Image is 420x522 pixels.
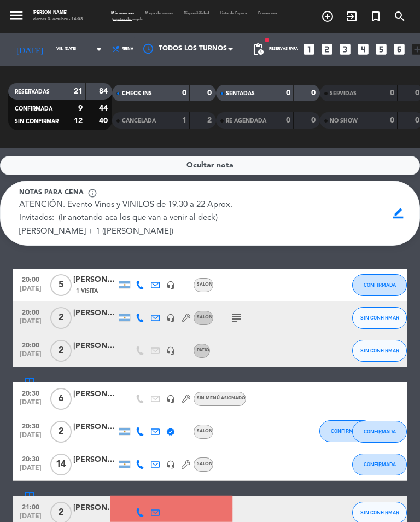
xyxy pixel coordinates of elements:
[23,490,36,503] i: border_all
[17,351,44,363] span: [DATE]
[392,42,406,56] i: looks_6
[319,420,374,442] button: CONFIRMADA
[356,42,370,56] i: looks_4
[99,105,110,112] strong: 44
[17,305,44,318] span: 20:00
[226,118,266,124] span: RE AGENDADA
[330,91,357,96] span: SERVIDAS
[17,500,44,513] span: 21:00
[207,89,214,97] strong: 0
[345,10,358,23] i: exit_to_app
[286,117,290,124] strong: 0
[252,43,265,56] span: pending_actions
[50,421,72,443] span: 2
[330,118,358,124] span: NO SHOW
[50,340,72,362] span: 2
[286,89,290,97] strong: 0
[8,39,51,59] i: [DATE]
[73,502,117,514] div: [PERSON_NAME]
[197,315,213,320] span: SALON
[17,419,44,432] span: 20:30
[74,117,83,125] strong: 12
[321,10,334,23] i: add_circle_outline
[50,274,72,296] span: 5
[360,315,399,321] span: SIN CONFIRMAR
[352,421,407,443] button: CONFIRMADA
[264,37,270,43] span: fiber_manual_record
[8,7,25,24] i: menu
[78,105,83,112] strong: 9
[197,348,209,352] span: PATIO
[17,338,44,351] span: 20:00
[87,188,97,198] span: info_outline
[106,18,149,21] span: Tarjetas de regalo
[338,42,352,56] i: looks_3
[23,376,36,390] i: border_all
[73,274,117,286] div: [PERSON_NAME]
[388,203,409,224] span: border_color
[166,314,175,322] i: headset_mic
[19,201,235,236] span: ATENCIÓN. Evento Vinos y VINILOS de 19.30 a 22 Aprox. Invitados: (Ir anotando aca los que van a v...
[73,340,117,352] div: [PERSON_NAME]
[320,42,334,56] i: looks_two
[73,454,117,466] div: [PERSON_NAME]
[92,43,106,56] i: arrow_drop_down
[207,117,214,124] strong: 2
[364,282,396,288] span: CONFIRMADA
[166,460,175,469] i: headset_mic
[182,117,186,124] strong: 1
[17,399,44,411] span: [DATE]
[388,7,412,26] span: BUSCAR
[17,318,44,330] span: [DATE]
[197,396,246,401] span: Sin menú asignado
[17,386,44,399] span: 20:30
[214,11,253,15] span: Lista de Espera
[390,89,394,97] strong: 0
[122,118,156,124] span: CANCELADA
[166,346,175,355] i: headset_mic
[352,274,407,296] button: CONFIRMADA
[186,159,234,172] span: Ocultar nota
[17,432,44,444] span: [DATE]
[364,7,388,26] span: Reserva especial
[316,7,340,26] span: RESERVAR MESA
[390,117,394,124] strong: 0
[374,42,388,56] i: looks_5
[139,11,178,15] span: Mapa de mesas
[15,89,50,95] span: RESERVADAS
[50,454,72,475] span: 14
[166,395,175,403] i: headset_mic
[166,281,175,289] i: headset_mic
[352,340,407,362] button: SIN CONFIRMAR
[122,91,152,96] span: CHECK INS
[15,119,59,124] span: SIN CONFIRMAR
[50,307,72,329] span: 2
[73,307,117,320] div: [PERSON_NAME]
[311,89,318,97] strong: 0
[76,287,98,295] span: 1 Visita
[73,421,117,433] div: [PERSON_NAME]
[106,11,139,15] span: Mis reservas
[311,117,318,124] strong: 0
[226,91,255,96] span: SENTADAS
[360,347,399,353] span: SIN CONFIRMAR
[393,10,406,23] i: search
[253,11,282,15] span: Pre-acceso
[269,47,298,51] span: Reservas para
[230,311,243,324] i: subject
[182,89,186,97] strong: 0
[50,388,72,410] span: 6
[197,462,213,466] span: SALON
[17,285,44,298] span: [DATE]
[99,88,110,95] strong: 84
[352,307,407,329] button: SIN CONFIRMAR
[197,282,213,287] span: SALON
[33,10,83,16] div: [PERSON_NAME]
[17,272,44,285] span: 20:00
[8,7,25,26] button: menu
[15,106,52,112] span: CONFIRMADA
[178,11,214,15] span: Disponibilidad
[197,429,213,433] span: SALON
[166,427,175,436] i: verified
[302,42,316,56] i: looks_one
